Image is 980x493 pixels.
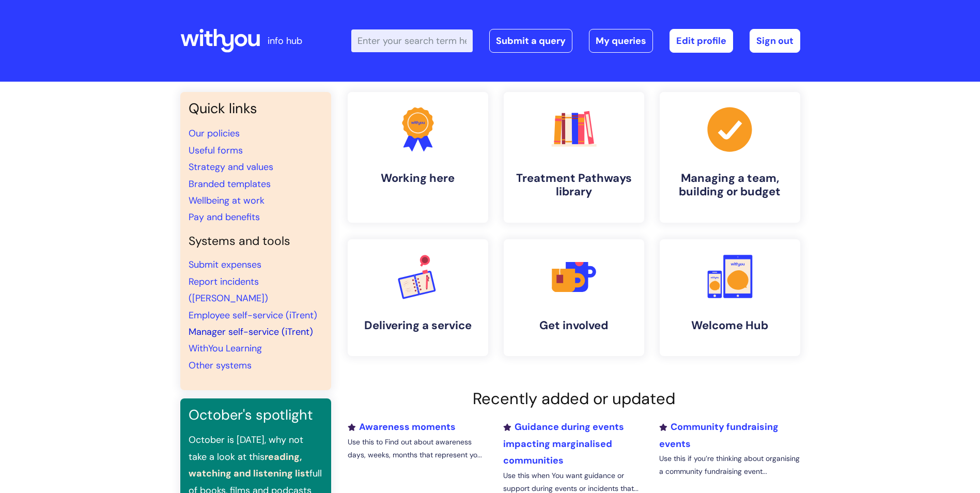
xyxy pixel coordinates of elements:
[189,275,268,304] a: Report incidents ([PERSON_NAME])
[512,172,636,199] h4: Treatment Pathways library
[189,407,323,423] h3: October's spotlight
[189,326,313,338] a: Manager self-service (iTrent)
[356,319,480,332] h4: Delivering a service
[351,29,473,52] input: Enter your search term here...
[348,421,456,433] a: Awareness moments
[660,239,800,356] a: Welcome Hub
[189,359,252,372] a: Other systems
[668,319,792,332] h4: Welcome Hub
[268,33,302,49] p: info hub
[659,421,779,450] a: Community fundraising events
[189,127,240,140] a: Our policies
[189,234,323,249] h4: Systems and tools
[668,172,792,199] h4: Managing a team, building or budget
[189,258,261,271] a: Submit expenses
[189,100,323,117] h3: Quick links
[348,389,800,408] h2: Recently added or updated
[189,178,271,190] a: Branded templates
[589,29,653,53] a: My queries
[670,29,733,53] a: Edit profile
[660,92,800,223] a: Managing a team, building or budget
[351,29,800,53] div: | -
[189,342,262,355] a: WithYou Learning
[348,92,488,223] a: Working here
[750,29,800,53] a: Sign out
[189,161,273,173] a: Strategy and values
[189,144,243,157] a: Useful forms
[356,172,480,185] h4: Working here
[348,239,488,356] a: Delivering a service
[348,436,488,461] p: Use this to Find out about awareness days, weeks, months that represent yo...
[189,309,317,321] a: Employee self-service (iTrent)
[189,211,260,223] a: Pay and benefits
[489,29,572,53] a: Submit a query
[503,421,624,467] a: Guidance during events impacting marginalised communities
[659,452,800,478] p: Use this if you’re thinking about organising a community fundraising event...
[504,239,644,356] a: Get involved
[189,194,265,207] a: Wellbeing at work
[512,319,636,332] h4: Get involved
[504,92,644,223] a: Treatment Pathways library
